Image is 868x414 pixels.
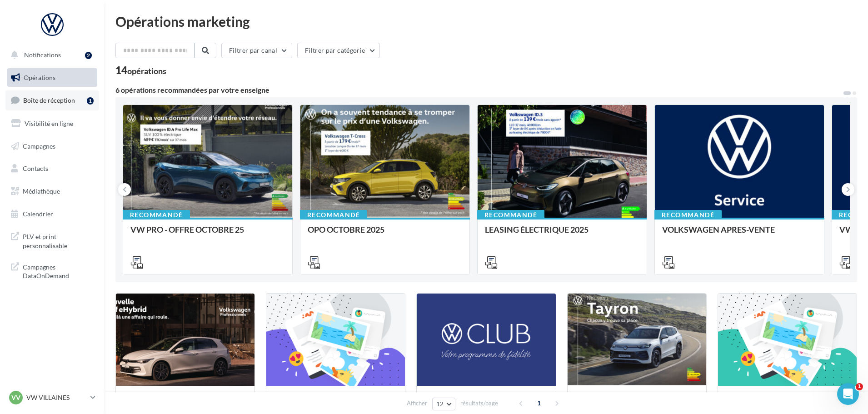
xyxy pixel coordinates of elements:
div: 6 opérations recommandées par votre enseigne [115,86,843,94]
a: Campagnes [5,137,99,156]
div: Recommandé [654,210,722,220]
p: VW VILLAINES [26,393,87,402]
span: Contacts [23,165,48,172]
span: Médiathèque [23,187,60,195]
div: 14 [115,65,166,75]
span: Notifications [24,51,61,59]
span: Campagnes DataOnDemand [23,261,94,280]
button: Notifications 2 [5,45,95,65]
div: Recommandé [477,210,544,220]
span: Boîte de réception [23,96,75,104]
div: VOLKSWAGEN APRES-VENTE [662,225,817,243]
a: Médiathèque [5,182,99,201]
a: Opérations [5,68,99,87]
a: Campagnes DataOnDemand [5,257,99,284]
button: 12 [432,398,455,410]
a: PLV et print personnalisable [5,227,99,254]
button: Filtrer par catégorie [297,43,380,58]
span: Calendrier [23,210,53,218]
span: PLV et print personnalisable [23,230,94,250]
div: opérations [127,67,166,75]
div: Recommandé [300,210,367,220]
a: Visibilité en ligne [5,114,99,133]
div: VW PRO - OFFRE OCTOBRE 25 [130,225,285,243]
span: 12 [436,400,444,408]
a: VV VW VILLAINES [7,389,97,406]
span: résultats/page [460,399,498,408]
span: VV [11,393,20,402]
span: 1 [532,396,546,410]
div: OPO OCTOBRE 2025 [308,225,462,243]
div: LEASING ÉLECTRIQUE 2025 [485,225,639,243]
a: Calendrier [5,205,99,224]
span: Visibilité en ligne [25,120,73,127]
span: Campagnes [23,142,55,150]
div: Recommandé [123,210,190,220]
div: 2 [85,52,92,59]
span: 1 [856,383,863,390]
div: Opérations marketing [115,15,857,28]
span: Opérations [24,74,55,81]
iframe: Intercom live chat [837,383,859,405]
a: Contacts [5,159,99,178]
button: Filtrer par canal [221,43,292,58]
a: Boîte de réception1 [5,90,99,110]
div: 1 [87,97,94,105]
span: Afficher [407,399,427,408]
